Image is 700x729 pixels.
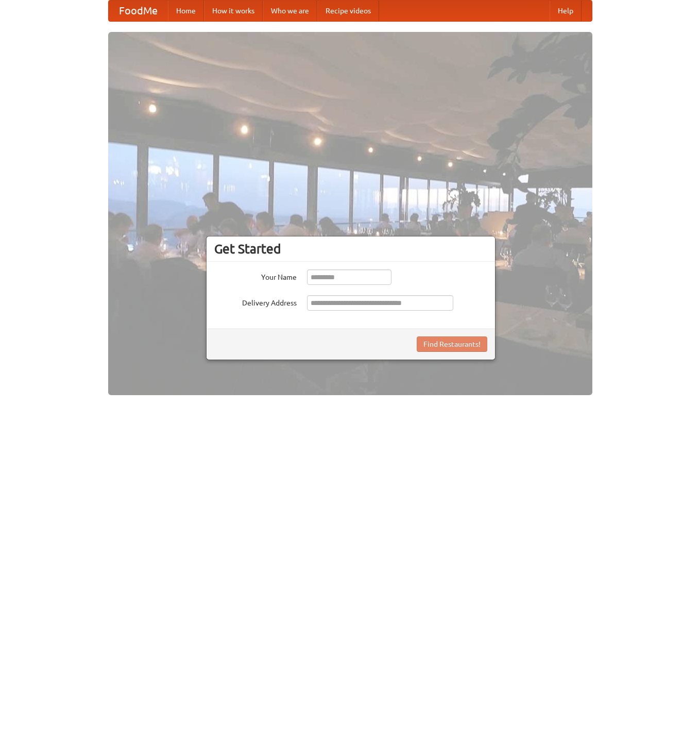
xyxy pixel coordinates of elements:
[214,241,487,257] h3: Get Started
[168,1,204,21] a: Home
[263,1,317,21] a: Who we are
[317,1,379,21] a: Recipe videos
[109,1,168,21] a: FoodMe
[204,1,263,21] a: How it works
[214,269,297,282] label: Your Name
[417,336,487,352] button: Find Restaurants!
[550,1,582,21] a: Help
[214,295,297,308] label: Delivery Address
